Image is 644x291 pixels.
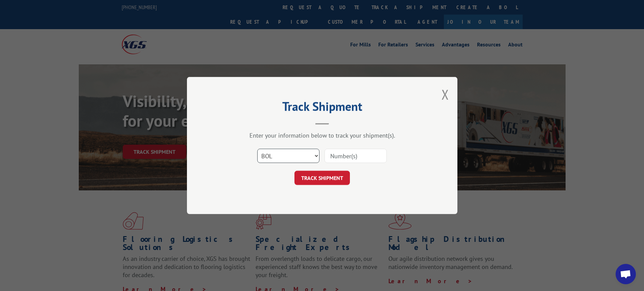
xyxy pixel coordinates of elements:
h2: Track Shipment [221,102,424,115]
button: TRACK SHIPMENT [294,171,350,185]
input: Number(s) [325,149,387,163]
button: Close modal [442,85,449,103]
div: Open chat [616,264,636,284]
div: Enter your information below to track your shipment(s). [221,131,424,139]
